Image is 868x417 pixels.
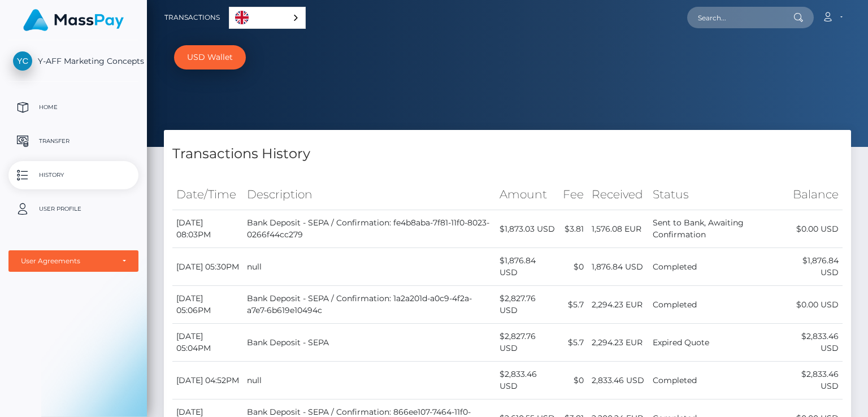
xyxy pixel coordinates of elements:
[8,56,138,66] span: Y-AFF Marketing Concepts
[496,362,559,399] td: $2,833.46 USD
[229,7,306,29] div: Language
[559,179,588,210] th: Fee
[780,179,843,210] th: Balance
[8,250,138,272] button: User Agreements
[588,248,648,286] td: 1,876.84 USD
[229,7,305,28] a: English
[780,210,843,248] td: $0.00 USD
[649,179,780,210] th: Status
[243,210,496,248] td: Bank Deposit - SEPA / Confirmation: fe4b8aba-7f81-11f0-8023-0266f44cc279
[496,324,559,362] td: $2,827.76 USD
[496,179,559,210] th: Amount
[8,161,138,189] a: History
[21,257,114,266] div: User Agreements
[13,133,134,150] p: Transfer
[8,127,138,155] a: Transfer
[780,286,843,324] td: $0.00 USD
[588,179,648,210] th: Received
[687,7,793,28] input: Search...
[172,324,243,362] td: [DATE] 05:04PM
[559,362,588,399] td: $0
[174,45,246,69] a: USD Wallet
[649,210,780,248] td: Sent to Bank, Awaiting Confirmation
[8,195,138,223] a: User Profile
[243,324,496,362] td: Bank Deposit - SEPA
[229,7,306,29] aside: Language selected: English
[496,286,559,324] td: $2,827.76 USD
[496,210,559,248] td: $1,873.03 USD
[23,9,124,31] img: MassPay
[13,167,134,184] p: History
[172,144,843,164] h4: Transactions History
[172,362,243,399] td: [DATE] 04:52PM
[243,286,496,324] td: Bank Deposit - SEPA / Confirmation: 1a2a201d-a0c9-4f2a-a7e7-6b619e10494c
[649,324,780,362] td: Expired Quote
[780,324,843,362] td: $2,833.46 USD
[243,179,496,210] th: Description
[243,362,496,399] td: null
[559,248,588,286] td: $0
[559,324,588,362] td: $5.7
[588,324,648,362] td: 2,294.23 EUR
[164,6,220,29] a: Transactions
[172,179,243,210] th: Date/Time
[172,210,243,248] td: [DATE] 08:03PM
[780,362,843,399] td: $2,833.46 USD
[588,286,648,324] td: 2,294.23 EUR
[559,210,588,248] td: $3.81
[588,362,648,399] td: 2,833.46 USD
[8,93,138,121] a: Home
[172,286,243,324] td: [DATE] 05:06PM
[13,201,134,218] p: User Profile
[13,99,134,116] p: Home
[649,362,780,399] td: Completed
[559,286,588,324] td: $5.7
[649,286,780,324] td: Completed
[496,248,559,286] td: $1,876.84 USD
[649,248,780,286] td: Completed
[243,248,496,286] td: null
[172,248,243,286] td: [DATE] 05:30PM
[780,248,843,286] td: $1,876.84 USD
[588,210,648,248] td: 1,576.08 EUR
